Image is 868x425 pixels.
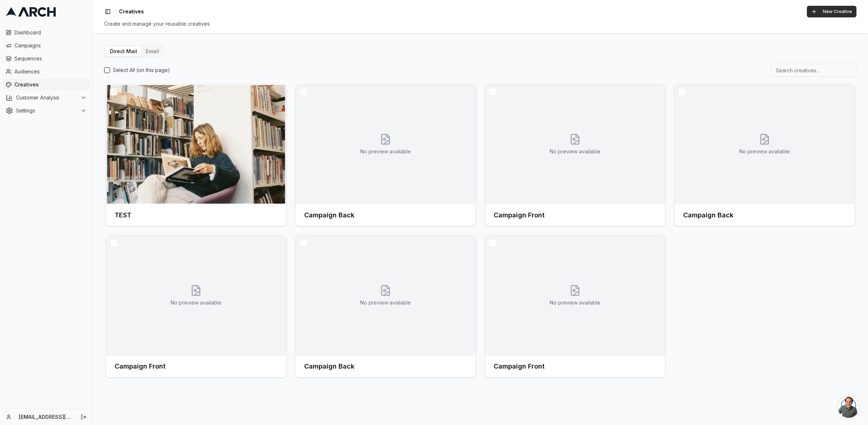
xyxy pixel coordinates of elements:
[14,81,86,88] span: Creatives
[14,68,86,75] span: Audiences
[190,285,202,296] svg: No creative preview
[19,413,73,421] a: [EMAIL_ADDRESS][DOMAIN_NAME]
[16,94,78,101] span: Customer Analysis
[119,8,144,15] nav: breadcrumb
[360,299,411,306] p: No preview available
[304,361,354,371] h3: Campaign Back
[113,67,170,74] label: Select All (on this page)
[16,107,78,114] span: Settings
[494,361,545,371] h3: Campaign Front
[494,210,545,220] h3: Campaign Front
[569,285,581,296] svg: No creative preview
[380,285,391,296] svg: No creative preview
[106,46,141,56] button: Direct Mail
[3,105,89,116] button: Settings
[119,8,144,15] span: Creatives
[78,412,89,422] button: Log out
[3,79,89,90] a: Creatives
[771,64,856,77] input: Search creatives...
[3,27,89,38] a: Dashboard
[14,29,86,36] span: Dashboard
[115,210,131,220] h3: TEST
[838,396,859,418] a: Open chat
[14,42,86,49] span: Campaigns
[14,55,86,62] span: Sequences
[360,148,411,155] p: No preview available
[3,53,89,64] a: Sequences
[683,210,733,220] h3: Campaign Back
[380,133,391,145] svg: No creative preview
[759,133,770,145] svg: No creative preview
[807,6,856,17] button: New Creative
[104,20,856,27] div: Create and manage your reusable creatives
[550,148,600,155] p: No preview available
[739,148,790,155] p: No preview available
[550,299,600,306] p: No preview available
[304,210,354,220] h3: Campaign Back
[106,84,286,204] img: Front creative for TEST
[115,361,166,371] h3: Campaign Front
[3,40,89,51] a: Campaigns
[569,133,581,145] svg: No creative preview
[3,66,89,77] a: Audiences
[141,46,163,56] button: Email
[171,299,221,306] p: No preview available
[3,92,89,103] button: Customer Analysis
